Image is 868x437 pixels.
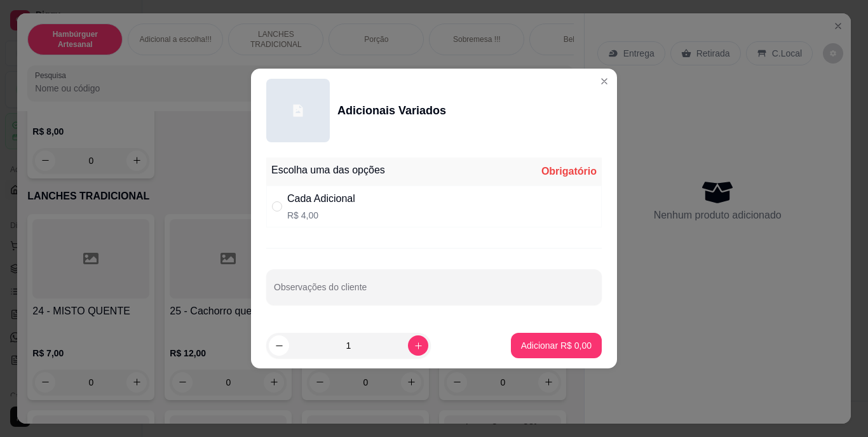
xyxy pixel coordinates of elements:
[594,71,614,91] button: Close
[541,164,597,179] div: Obrigatório
[271,163,385,178] div: Escolha uma das opções
[511,333,602,358] button: Adicionar R$ 0,00
[287,191,355,206] div: Cada Adicional
[408,335,428,356] button: increase-product-quantity
[287,209,355,222] p: R$ 4,00
[521,339,592,352] p: Adicionar R$ 0,00
[337,102,446,119] div: Adicionais Variados
[269,335,289,356] button: decrease-product-quantity
[274,286,594,299] input: Observações do cliente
